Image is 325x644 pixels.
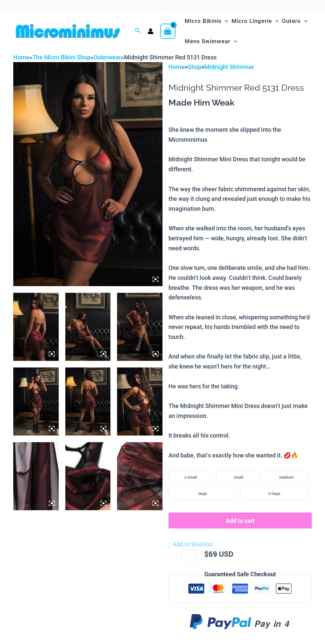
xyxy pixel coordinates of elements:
span: Menu Toggle [301,13,307,30]
a: Account icon link [148,28,154,34]
a: Micro LingerieMenu ToggleMenu Toggle [230,11,280,31]
span: Mens Swimwear [185,33,230,50]
span: Add to Wishlist [172,541,213,548]
span: Menu Toggle [230,33,237,50]
span: Outers [282,13,301,30]
img: Midnight Shimmer Red 5131 Dress [13,62,162,286]
a: View Shopping Cart, empty [160,24,175,39]
img: MM SHOP LOGO FLAT [13,24,122,39]
h1: Midnight Shimmer Red 5131 Dress [168,83,312,93]
nav: Site Navigation [182,10,312,52]
li: small [216,470,261,484]
a: Shop [188,63,201,70]
li: large [168,487,237,500]
button: Add to cart [168,513,312,528]
img: Midnight Shimmer Red 5131 Dress [65,442,111,510]
a: Mens SwimwearMenu ToggleMenu Toggle [183,31,239,51]
a: Home [168,63,185,70]
a: Search icon link [135,27,141,35]
img: Midnight Shimmer Red 5131 Dress [117,293,162,361]
span: x-small [184,475,197,480]
span: Midnight Shimmer Red 5131 Dress [124,54,217,61]
span: large [198,491,207,496]
li: x-large [240,487,308,500]
span: » » » [13,54,217,61]
span: Menu Toggle [272,13,279,30]
span: Menu Toggle [222,13,228,30]
a: Midnight Shimmer [204,63,254,70]
li: medium [264,470,308,484]
legend: Guaranteed Safe Checkout [202,569,279,579]
span: x-large [268,491,280,496]
img: Midnight Shimmer Red 5131 Dress [13,367,59,436]
img: Midnight Shimmer Red 5131 Dress [117,442,162,510]
img: Midnight Shimmer Red 5131 Dress [13,442,59,510]
span: Micro Bikinis [185,13,222,30]
img: Midnight Shimmer Red 5131 Dress [13,293,59,361]
a: Home [13,54,30,61]
h3: Made Him Weak [168,97,312,109]
img: Midnight Shimmer Red 5131 Dress [65,367,111,436]
input: Product quantity [181,549,197,563]
p: > > [168,62,312,72]
img: Midnight Shimmer Red 5131 Dress [117,367,162,436]
span: small [234,475,243,480]
p: She knew the moment she slipped into the Microminimus Midnight Shimmer Mini Dress that tonight wo... [168,125,312,460]
span: medium [279,475,293,480]
span: $ [204,549,209,559]
img: Midnight Shimmer Red 5131 Dress [65,293,111,361]
a: The Micro Bikini Shop [32,54,91,61]
a: Add to Wishlist [168,539,213,549]
li: x-small [168,470,213,484]
bdi: 69 USD [204,549,233,559]
span: Micro Lingerie [231,13,272,30]
a: Outerwear [94,54,121,61]
a: Micro BikinisMenu ToggleMenu Toggle [183,11,230,31]
a: OutersMenu ToggleMenu Toggle [280,11,309,31]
